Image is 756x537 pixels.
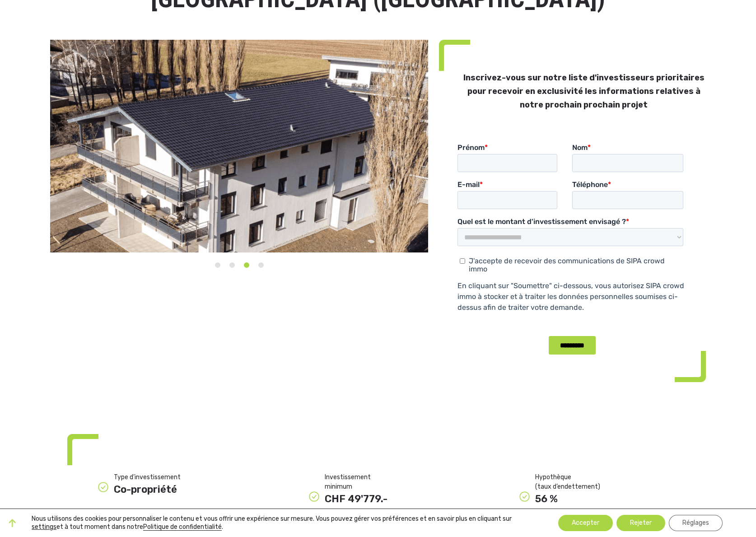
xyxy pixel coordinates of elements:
p: Nous utilisons des cookies pour personnaliser le contenu et vous offrir une expérience sur mesure... [32,515,534,531]
div: Co-propriété [114,482,237,497]
button: Rejeter [616,515,665,531]
button: Réglages [669,515,723,531]
div: Hypothèque (taux d’endettement) [535,472,658,491]
h3: Inscrivez-vous sur notre liste d'investisseurs prioritaires pour recevoir en exclusivité les info... [462,71,706,112]
iframe: Form 1 [457,143,687,362]
img: top-left-green [439,40,470,71]
div: Type d’investissement [114,472,237,482]
button: settings [32,523,56,531]
a: Politique de confidentialité [143,523,222,531]
button: 4 [257,261,266,270]
div: Investissement minimum [325,472,448,491]
button: 2 [228,261,237,270]
div: 56 % [535,491,658,506]
button: Accepter [558,515,613,531]
img: Dorenaz2 [50,40,428,252]
button: 3 [242,261,251,270]
div: CHF 49'779.- [325,491,448,506]
button: 1 [213,261,222,270]
img: top-left-green.png [67,434,98,465]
